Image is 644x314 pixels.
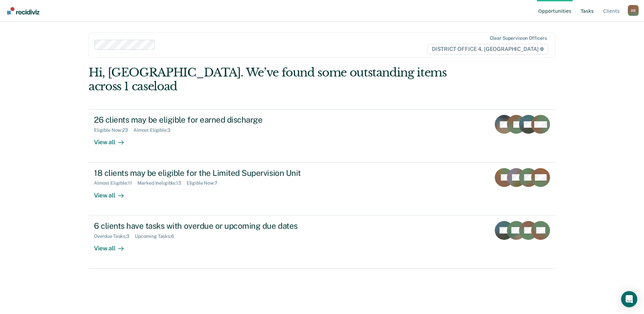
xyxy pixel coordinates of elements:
div: Overdue Tasks : 3 [94,233,135,239]
div: Hi, [GEOGRAPHIC_DATA]. We’ve found some outstanding items across 1 caseload [89,66,462,93]
img: Recidiviz [7,7,39,14]
div: View all [94,239,132,252]
div: 26 clients may be eligible for earned discharge [94,115,330,125]
div: Marked Ineligible : 13 [137,180,187,186]
div: View all [94,186,132,199]
div: Open Intercom Messenger [621,291,637,307]
div: 18 clients may be eligible for the Limited Supervision Unit [94,168,330,178]
button: Profile dropdown button [628,5,639,16]
div: B B [628,5,639,16]
div: Upcoming Tasks : 6 [135,233,180,239]
a: 18 clients may be eligible for the Limited Supervision UnitAlmost Eligible:11Marked Ineligible:13... [89,163,555,216]
a: 26 clients may be eligible for earned dischargeEligible Now:23Almost Eligible:3View all [89,109,555,162]
span: DISTRICT OFFICE 4, [GEOGRAPHIC_DATA] [427,44,548,55]
div: View all [94,133,132,146]
div: Clear supervision officers [490,35,547,41]
div: Eligible Now : 7 [187,180,223,186]
div: Almost Eligible : 11 [94,180,137,186]
div: Almost Eligible : 3 [133,127,176,133]
div: 6 clients have tasks with overdue or upcoming due dates [94,221,330,231]
div: Eligible Now : 23 [94,127,133,133]
a: 6 clients have tasks with overdue or upcoming due datesOverdue Tasks:3Upcoming Tasks:6View all [89,216,555,269]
